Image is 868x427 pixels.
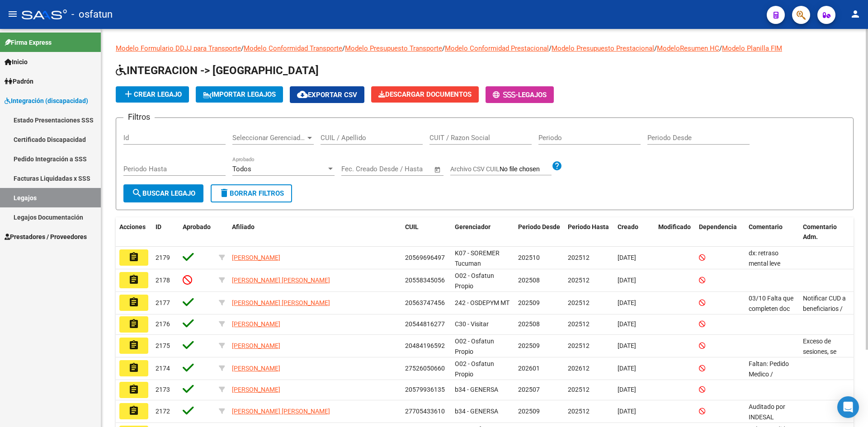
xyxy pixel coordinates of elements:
[297,91,357,99] span: Exportar CSV
[128,252,139,263] mat-icon: assignment
[179,217,215,247] datatable-header-cell: Aprobado
[5,38,52,47] span: Firma Express
[518,320,540,328] span: 202508
[568,342,590,349] span: 202512
[156,408,170,415] span: 2172
[232,223,255,230] span: Afiliado
[568,277,590,284] span: 202512
[203,90,276,99] span: IMPORTAR LEGAJOS
[152,217,179,247] datatable-header-cell: ID
[451,217,514,247] datatable-header-cell: Gerenciador
[116,217,152,247] datatable-header-cell: Acciones
[745,217,799,247] datatable-header-cell: Comentario
[123,184,203,202] button: Buscar Legajo
[518,299,540,306] span: 202509
[211,184,292,202] button: Borrar Filtros
[695,217,745,247] datatable-header-cell: Dependencia
[433,164,443,175] button: Open calendar
[455,249,500,267] span: K07 - SOREMER Tucuman
[219,188,230,198] mat-icon: delete
[128,340,139,351] mat-icon: assignment
[850,9,861,19] mat-icon: person
[749,223,783,230] span: Comentario
[455,408,498,415] span: b34 - GENERSA
[618,342,636,349] span: [DATE]
[518,223,560,230] span: Periodo Desde
[5,96,88,106] span: Integración (discapacidad)
[378,90,472,99] span: Descargar Documentos
[71,5,113,24] span: - osfatun
[518,254,540,261] span: 202510
[518,277,540,284] span: 202508
[232,254,280,261] span: [PERSON_NAME]
[156,254,170,261] span: 2179
[7,9,18,19] mat-icon: menu
[568,223,609,230] span: Periodo Hasta
[552,160,562,171] mat-icon: help
[455,338,494,355] span: O02 - Osfatun Propio
[5,232,87,242] span: Prestadores / Proveedores
[799,217,854,247] datatable-header-cell: Comentario Adm.
[128,297,139,308] mat-icon: assignment
[500,165,552,174] input: Archivo CSV CUIL
[156,365,170,372] span: 2174
[232,165,251,173] span: Todos
[618,408,636,415] span: [DATE]
[405,386,445,393] span: 20579936135
[156,223,161,230] span: ID
[290,86,364,103] button: Exportar CSV
[5,76,33,86] span: Padrón
[386,165,430,173] input: Fecha fin
[618,386,636,393] span: [DATE]
[128,362,139,373] mat-icon: assignment
[618,277,636,284] span: [DATE]
[228,217,401,247] datatable-header-cell: Afiliado
[514,217,564,247] datatable-header-cell: Periodo Desde
[232,365,280,372] span: [PERSON_NAME]
[749,403,785,421] span: Auditado por INDESAL
[568,408,590,415] span: 202512
[405,277,445,284] span: 20558345056
[657,44,719,52] a: ModeloResumen HC
[232,342,280,349] span: [PERSON_NAME]
[749,249,780,267] span: dx: retraso mental leve
[156,320,170,328] span: 2176
[722,44,782,52] a: Modelo Planilla FIM
[405,299,445,306] span: 20563747456
[232,386,280,393] span: [PERSON_NAME]
[803,295,846,323] span: Notificar CUD a beneficiarios / Falta Codem
[219,189,284,197] span: Borrar Filtros
[132,188,142,198] mat-icon: search
[455,272,494,290] span: O02 - Osfatun Propio
[455,299,509,306] span: 242 - OSDEPYM MT
[132,189,195,197] span: Buscar Legajo
[658,223,691,230] span: Modificado
[450,165,500,173] span: Archivo CSV CUIL
[618,254,636,261] span: [DATE]
[618,365,636,372] span: [DATE]
[128,384,139,395] mat-icon: assignment
[232,408,330,415] span: [PERSON_NAME] [PERSON_NAME]
[119,223,146,230] span: Acciones
[618,223,638,230] span: Creado
[232,320,280,328] span: [PERSON_NAME]
[493,91,518,99] span: -
[244,44,342,52] a: Modelo Conformidad Transporte
[128,405,139,416] mat-icon: assignment
[552,44,654,52] a: Modelo Presupuesto Prestacional
[128,274,139,285] mat-icon: assignment
[123,89,134,99] mat-icon: add
[401,217,451,247] datatable-header-cell: CUIL
[405,320,445,328] span: 20544816277
[5,57,28,67] span: Inicio
[371,86,479,103] button: Descargar Documentos
[455,223,491,230] span: Gerenciador
[564,217,614,247] datatable-header-cell: Periodo Hasta
[156,342,170,349] span: 2175
[837,396,859,418] div: Open Intercom Messenger
[156,299,170,306] span: 2177
[116,86,189,103] button: Crear Legajo
[614,217,655,247] datatable-header-cell: Creado
[405,365,445,372] span: 27526050660
[297,89,308,100] mat-icon: cloud_download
